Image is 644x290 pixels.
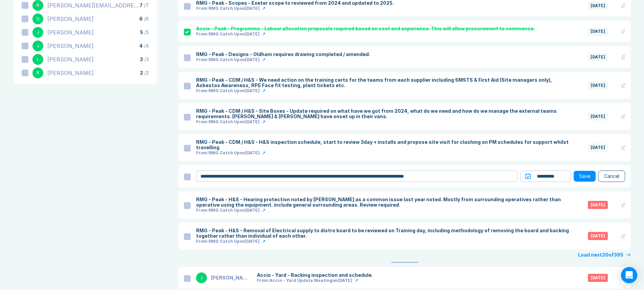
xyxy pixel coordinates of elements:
[47,28,94,36] div: John Lake
[140,57,149,62] div: / 3
[196,31,535,37] a: From:RMG Catch Upon[DATE]
[196,119,574,125] a: From:RMG Catch Upon[DATE]
[196,6,394,11] a: From:RMG Catch Upon[DATE]
[196,88,574,94] a: From:RMG Catch Upon[DATE]
[196,272,207,283] div: J
[47,69,94,77] div: Richard Rust
[588,201,608,209] div: 2025-04-08T00:00:00+01:00
[257,272,373,278] div: Accio - Yard - Racking inspection and schedule.
[196,26,535,31] div: Accio - Peak - Programme - Labour allocation proposals required based on cost and experience. Thi...
[139,43,149,49] div: / 4
[588,53,608,61] div: 2025-09-19T00:00:00+01:00
[598,170,625,182] button: Cancel
[588,274,608,282] div: 2025-05-30T00:00:00+01:00
[574,171,596,182] button: Save
[196,0,394,6] div: RMG - Peak - Scopes - Exeter scope to reviewed from 2024 and updated to 2025.
[578,252,630,258] button: Load next20of395
[139,16,149,22] div: / 6
[588,232,608,240] div: 2025-04-08T00:00:00+01:00
[196,208,574,213] a: From:RMG Catch Upon[DATE]
[139,16,143,22] span: 6
[140,56,143,62] span: 3
[196,150,574,156] a: From:RMG Catch Upon[DATE]
[32,68,43,78] div: R
[139,43,143,49] span: 4
[32,41,43,51] div: J
[47,42,94,50] div: Jim Cox
[196,52,370,57] div: RMG - Peak - Designs - Oldham requires drawing completed / amended.
[588,112,608,121] div: 2025-09-19T00:00:00+01:00
[257,278,373,283] a: From:Accio - Yard Update Meetingon[DATE]
[32,14,43,24] div: D
[140,2,143,8] span: 7
[196,197,574,208] div: RMG - Peak - H&S - Hearing protection noted by [PERSON_NAME] as a common issue last year noted. M...
[621,267,637,283] div: Open Intercom Messenger
[196,239,574,244] a: From:RMG Catch Upon[DATE]
[588,143,608,152] div: 2025-10-01T00:00:00+01:00
[588,27,608,35] div: 2025-04-05T00:00:00+01:00
[32,27,43,38] div: J
[140,70,143,76] span: 2
[588,81,608,89] div: 2025-09-26T00:00:00+01:00
[196,228,574,239] div: RMG - Peak - H&S - Removal of Electrical supply to distro board to be reviewed on Training day, i...
[140,3,149,8] div: / 7
[196,139,574,150] div: RMG - Peak - CDM / H&S - H&S inspection schedule, start to review 3day + installs and propose sit...
[140,30,149,35] div: / 5
[196,57,370,62] a: From:RMG Catch Upon[DATE]
[140,29,143,35] span: 5
[47,15,94,23] div: Danny Sisson
[32,54,43,65] div: L
[140,70,149,76] div: / 2
[47,1,140,9] div: richard.jonespm@elliottuk.com
[196,77,574,88] div: RMG - Peak - CDM / H&S - We need action on the training certs for the teams from each supplier in...
[211,275,249,281] div: [PERSON_NAME]
[47,55,94,63] div: Lee Dalton
[196,108,574,119] div: RMG - Peak - CDM / H&S - Site Boxes - Update required on what have we got from 2024, what do we n...
[588,2,608,10] div: 2025-09-19T00:00:00+01:00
